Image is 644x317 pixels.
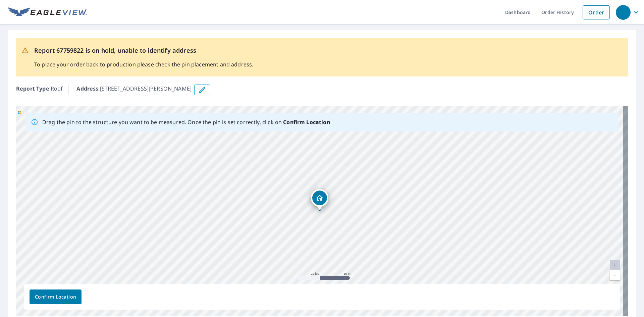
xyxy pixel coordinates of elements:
b: Report Type [16,85,49,92]
img: EV Logo [8,7,87,17]
a: Order [583,5,610,19]
div: Dropped pin, building 1, Residential property, 810 Market St Lykens, PA 17048 [311,189,328,210]
p: To place your order back to production please check the pin placement and address. [34,60,253,68]
p: Drag the pin to the structure you want to be measured. Once the pin is set correctly, click on [42,118,330,126]
b: Address [76,85,98,92]
span: Confirm Location [35,293,76,301]
a: Current Level 20, Zoom In Disabled [610,260,620,270]
p: Report 67759822 is on hold, unable to identify address [34,46,253,55]
p: : Roof [16,85,63,95]
p: : [STREET_ADDRESS][PERSON_NAME] [76,85,192,95]
a: Current Level 20, Zoom Out [610,270,620,280]
button: Confirm Location [30,289,82,304]
b: Confirm Location [283,118,330,126]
